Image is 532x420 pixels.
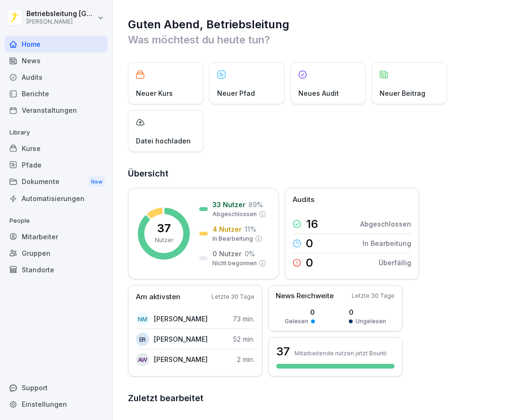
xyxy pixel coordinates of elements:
[26,10,95,18] p: Betriebsleitung [GEOGRAPHIC_DATA]
[5,52,108,69] a: News
[285,307,315,317] p: 0
[355,317,386,326] p: Ungelesen
[155,236,173,244] p: Nutzer
[136,312,149,326] div: NM
[5,379,108,396] div: Support
[5,69,108,85] a: Audits
[128,167,518,180] h2: Übersicht
[154,354,208,364] p: [PERSON_NAME]
[276,344,290,360] h3: 37
[154,334,208,344] p: [PERSON_NAME]
[5,140,108,157] a: Kurse
[89,176,105,187] div: New
[212,210,257,218] p: Abgeschlossen
[5,213,108,228] p: People
[5,36,108,52] a: Home
[285,317,308,326] p: Gelesen
[5,396,108,412] a: Einstellungen
[363,238,411,248] p: In Bearbeitung
[212,249,242,259] p: 0 Nutzer
[306,218,318,230] p: 16
[5,173,108,191] div: Dokumente
[5,102,108,118] a: Veranstaltungen
[360,219,411,229] p: Abgeschlossen
[233,314,254,324] p: 73 min.
[306,238,313,249] p: 0
[157,223,171,234] p: 37
[5,261,108,278] a: Standorte
[5,85,108,102] a: Berichte
[237,354,254,364] p: 2 min.
[5,245,108,261] a: Gruppen
[211,293,254,301] p: Letzte 30 Tage
[295,350,387,357] p: Mitarbeitende nutzen jetzt Bounti
[212,235,253,243] p: In Bearbeitung
[245,249,255,259] p: 0 %
[136,136,191,146] p: Datei hochladen
[5,173,108,191] a: DokumenteNew
[293,194,314,205] p: Audits
[349,307,386,317] p: 0
[5,228,108,245] a: Mitarbeiter
[5,190,108,207] a: Automatisierungen
[136,88,173,98] p: Neuer Kurs
[306,257,313,269] p: 0
[212,259,257,268] p: Nicht begonnen
[245,224,256,234] p: 11 %
[128,32,518,47] p: Was möchtest du heute tun?
[136,292,180,302] p: Am aktivsten
[248,200,263,210] p: 89 %
[154,314,208,324] p: [PERSON_NAME]
[212,224,242,234] p: 4 Nutzer
[298,88,339,98] p: Neues Audit
[276,291,334,302] p: News Reichweite
[5,157,108,173] a: Pfade
[380,88,425,98] p: Neuer Beitrag
[379,258,411,268] p: Überfällig
[128,17,518,32] h1: Guten Abend, Betriebsleitung
[136,353,149,366] div: AW
[5,125,108,140] p: Library
[233,334,254,344] p: 52 min.
[212,200,245,210] p: 33 Nutzer
[128,392,518,405] h2: Zuletzt bearbeitet
[136,333,149,346] div: ER
[26,18,95,25] p: [PERSON_NAME]
[217,88,255,98] p: Neuer Pfad
[352,292,395,300] p: Letzte 30 Tage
